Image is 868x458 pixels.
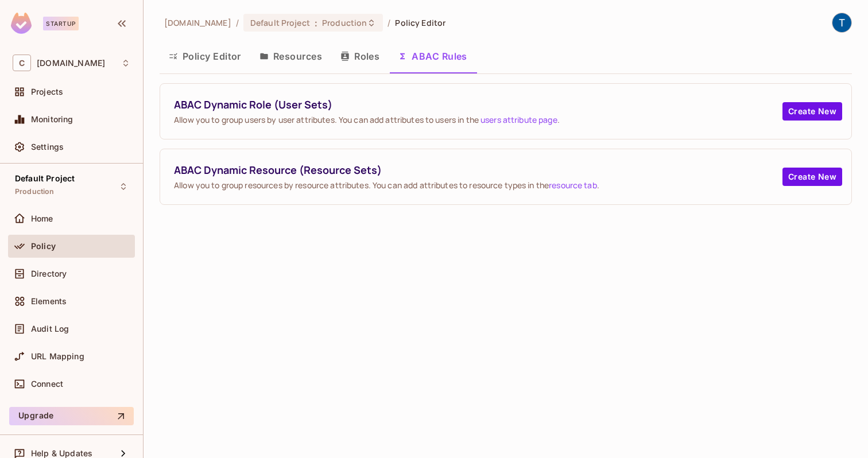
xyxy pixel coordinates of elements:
[31,324,69,333] span: Audit Log
[250,42,331,71] button: Resources
[174,98,782,112] span: ABAC Dynamic Role (User Sets)
[387,17,390,28] li: /
[31,87,63,96] span: Projects
[31,297,67,306] span: Elements
[314,18,318,28] span: :
[395,17,445,28] span: Policy Editor
[389,42,476,71] button: ABAC Rules
[31,214,53,223] span: Home
[9,407,134,425] button: Upgrade
[160,42,250,71] button: Policy Editor
[331,42,389,71] button: Roles
[174,114,782,125] span: Allow you to group users by user attributes. You can add attributes to users in the .
[37,59,105,68] span: Workspace: cyclops.security
[31,449,92,458] span: Help & Updates
[250,17,310,28] span: Default Project
[480,114,557,125] a: users attribute page
[31,142,64,152] span: Settings
[782,102,842,121] button: Create New
[15,187,55,196] span: Production
[31,115,73,124] span: Monitoring
[174,163,782,177] span: ABAC Dynamic Resource (Resource Sets)
[31,269,67,278] span: Directory
[15,174,75,183] span: Default Project
[31,379,63,389] span: Connect
[13,55,31,71] span: C
[549,180,597,191] a: resource tab
[322,17,367,28] span: Production
[31,352,84,361] span: URL Mapping
[31,242,56,251] span: Policy
[164,17,231,28] span: the active workspace
[174,180,782,191] span: Allow you to group resources by resource attributes. You can add attributes to resource types in ...
[43,17,79,30] div: Startup
[236,17,239,28] li: /
[782,168,842,186] button: Create New
[832,13,851,32] img: Tal Cohen
[11,13,32,34] img: SReyMgAAAABJRU5ErkJggg==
